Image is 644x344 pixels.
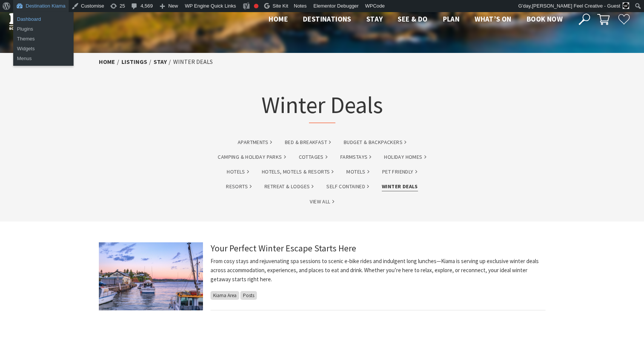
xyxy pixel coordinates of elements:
li: Winter Deals [173,57,213,67]
a: Themes [13,34,74,44]
ul: Destination Kiama [13,32,74,66]
a: Pet Friendly [382,167,417,176]
a: View All [310,197,334,206]
a: Holiday Homes [384,153,426,161]
a: Your Perfect Winter Escape Starts Here [211,242,356,254]
span: Home [269,14,288,23]
h1: Winter Deals [261,71,383,123]
img: Kiama Logo [9,9,69,30]
span: Posts [240,291,257,300]
span: Site Kit [273,3,288,9]
span: Destinations [303,14,351,23]
a: Winter Deals [382,182,418,191]
a: Plugins [13,24,74,34]
a: Bed & Breakfast [285,138,331,147]
span: Kiama Area [211,291,239,300]
span: Stay [366,14,383,23]
ul: Destination Kiama [13,12,74,36]
a: Home [99,58,115,66]
span: [PERSON_NAME] Feel Creative - Guest [532,3,620,9]
a: Camping & Holiday Parks [218,153,286,161]
span: What’s On [475,14,512,23]
span: Plan [443,14,460,23]
span: See & Do [398,14,427,23]
a: Cottages [299,153,327,161]
a: Farmstays [340,153,372,161]
div: Focus keyphrase not set [254,4,258,8]
a: Motels [346,167,369,176]
nav: Main Menu [261,13,570,26]
a: Resorts [226,182,252,191]
a: Stay [154,58,167,66]
p: From cosy stays and rejuvenating spa sessions to scenic e-bike rides and indulgent long lunches—K... [211,257,546,284]
span: Book now [527,14,563,23]
a: Widgets [13,44,74,54]
a: Budget & backpackers [344,138,406,147]
a: Hotels [227,167,249,176]
a: Dashboard [13,14,74,24]
a: Menus [13,54,74,64]
a: listings [121,58,147,66]
a: Apartments [238,138,272,147]
a: Self Contained [326,182,369,191]
a: Retreat & Lodges [264,182,314,191]
a: Hotels, Motels & Resorts [262,167,334,176]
